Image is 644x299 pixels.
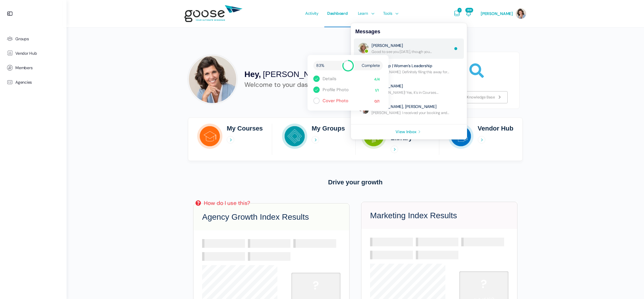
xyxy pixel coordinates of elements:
span: Vendor Hub [15,51,37,56]
iframe: Chat Widget [615,271,644,299]
h2: My Courses [227,124,263,133]
img: My Courses [197,124,222,149]
a: My Groups My Groups [272,124,356,155]
a: Members [3,60,64,75]
a: Search the Knowledge Base [442,91,508,103]
span: Agencies [15,80,32,85]
h3: Drive your growth [188,178,523,187]
h3: Marketing Index Results [356,202,523,229]
strong: ? [464,277,504,291]
span: [PERSON_NAME] [263,70,330,79]
div: How do I use this? [204,199,250,207]
span: 4 [378,77,380,82]
span: Members [15,65,32,70]
a: Cover Photo [323,98,348,104]
a: Details [323,76,336,82]
a: Profile Photo [323,87,349,93]
span: Complete [358,62,380,69]
h3: Agency Growth Index Results [188,203,355,231]
h2: Vendor Hub [478,124,513,133]
span: 0 [374,99,377,104]
span: 83 [316,62,337,69]
img: My Groups [282,124,307,149]
span: Hey, [244,70,261,79]
a: Agencies [3,75,64,89]
img: Email Icons – white [193,195,195,202]
div: Welcome to your dashboard! [244,80,331,89]
span: 1 [378,88,379,93]
span: Search the Knowledge Base [448,94,495,100]
span: 1 [375,88,376,93]
span: 4 [374,77,376,82]
span: / [371,77,383,82]
span: / [371,99,383,104]
a: View Inbox [351,124,467,139]
a: Vendor Hub Vendor Hub [439,124,523,155]
a: My Courses My Courses [188,124,272,155]
span: / [371,88,383,93]
strong: ? [296,278,336,292]
a: Vendor Hub [3,46,64,60]
span: % [321,63,324,68]
span: 1 [378,99,379,104]
a: How do I use this? [193,199,252,207]
h2: My Groups [312,124,345,133]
